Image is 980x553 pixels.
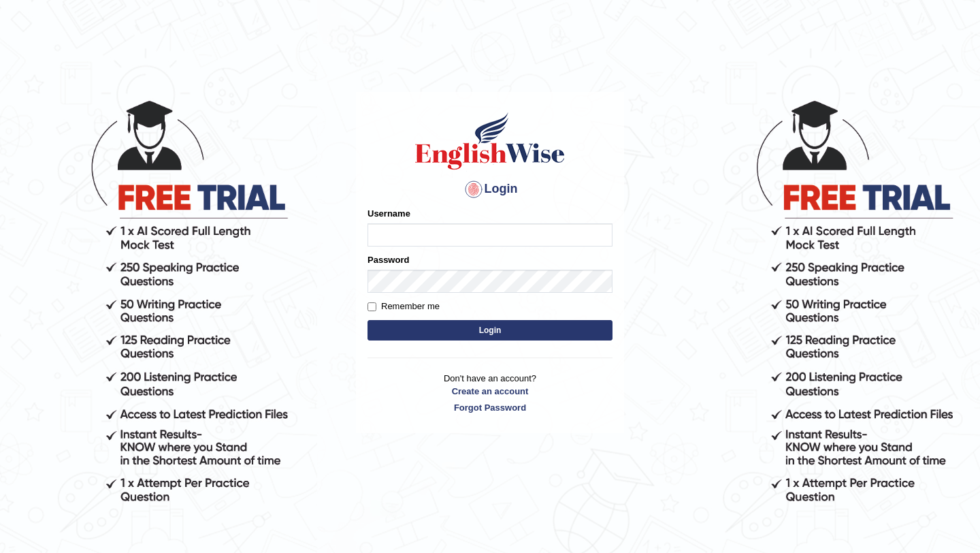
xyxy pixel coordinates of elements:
[367,302,376,311] input: Remember me
[412,110,568,172] img: Logo of English Wise sign in for intelligent practice with AI
[367,178,612,200] h4: Login
[367,253,409,266] label: Password
[367,300,440,313] label: Remember me
[367,401,612,414] a: Forgot Password
[367,320,612,341] button: Login
[367,372,612,414] p: Don't have an account?
[367,207,410,220] label: Username
[367,385,612,398] a: Create an account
